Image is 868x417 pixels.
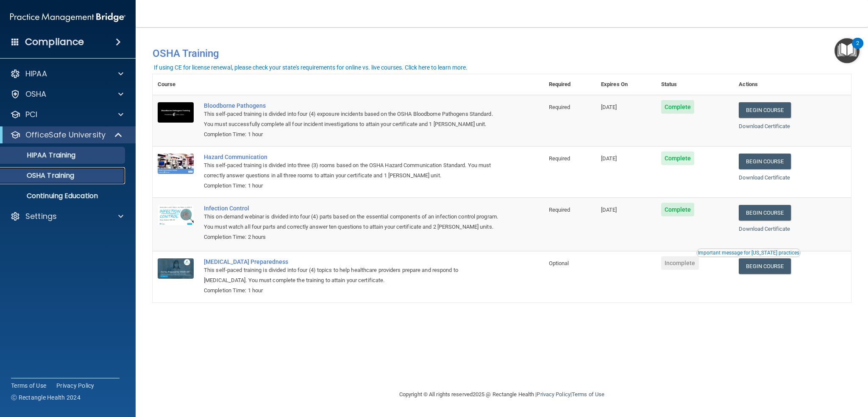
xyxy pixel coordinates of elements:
a: Download Certificate [739,174,790,181]
span: [DATE] [601,104,617,110]
p: Continuing Education [6,192,121,200]
img: PMB logo [10,9,125,26]
iframe: Drift Widget Chat Controller [722,358,858,391]
button: Open Resource Center, 2 new notifications [835,38,860,63]
div: This self-paced training is divided into four (4) exposure incidents based on the OSHA Bloodborne... [204,109,501,129]
a: Download Certificate [739,123,790,129]
div: Completion Time: 2 hours [204,232,501,242]
a: Begin Course [739,102,790,118]
a: Bloodborne Pathogens [204,102,501,109]
span: Complete [661,151,695,165]
a: Terms of Use [572,391,604,397]
div: This on-demand webinar is divided into four (4) parts based on the essential components of an inf... [204,212,501,232]
th: Expires On [596,74,656,95]
span: Optional [549,260,569,266]
a: Privacy Policy [537,391,570,397]
a: Begin Course [739,258,790,274]
th: Status [656,74,734,95]
th: Required [544,74,596,95]
a: Begin Course [739,205,790,221]
button: Read this if you are a dental practitioner in the state of CA [696,249,801,257]
div: Completion Time: 1 hour [204,285,501,296]
span: Complete [661,203,695,216]
a: Download Certificate [739,226,790,232]
a: Hazard Communication [204,154,501,160]
div: This self-paced training is divided into three (3) rooms based on the OSHA Hazard Communication S... [204,160,501,181]
a: OSHA [10,89,123,99]
span: Ⓒ Rectangle Health 2024 [11,393,81,402]
h4: Compliance [25,36,84,48]
a: HIPAA [10,69,123,79]
p: HIPAA [25,69,47,79]
span: Complete [661,100,695,114]
a: OfficeSafe University [10,130,123,140]
p: Settings [25,211,57,221]
span: [DATE] [601,155,617,162]
p: OSHA Training [6,171,74,180]
p: PCI [25,109,37,120]
div: Important message for [US_STATE] practices [698,250,799,255]
a: [MEDICAL_DATA] Preparedness [204,258,501,265]
div: 2 [856,43,859,54]
span: Required [549,155,570,162]
a: Privacy Policy [56,381,95,390]
a: Infection Control [204,205,501,212]
a: PCI [10,109,123,120]
div: If using CE for license renewal, please check your state's requirements for online vs. live cours... [154,64,467,70]
div: Copyright © All rights reserved 2025 @ Rectangle Health | | [347,381,657,408]
a: Begin Course [739,154,790,169]
span: Required [549,207,570,213]
th: Actions [734,74,851,95]
div: Completion Time: 1 hour [204,129,501,140]
th: Course [153,74,199,95]
div: This self-paced training is divided into four (4) topics to help healthcare providers prepare and... [204,265,501,285]
span: [DATE] [601,207,617,213]
button: If using CE for license renewal, please check your state's requirements for online vs. live cours... [153,63,469,72]
h4: OSHA Training [153,48,851,59]
p: OSHA [25,89,47,99]
div: Completion Time: 1 hour [204,181,501,191]
span: Incomplete [661,256,699,270]
a: Terms of Use [11,381,46,390]
p: OfficeSafe University [25,130,106,140]
span: Required [549,104,570,110]
a: Settings [10,211,123,221]
p: HIPAA Training [6,151,75,160]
